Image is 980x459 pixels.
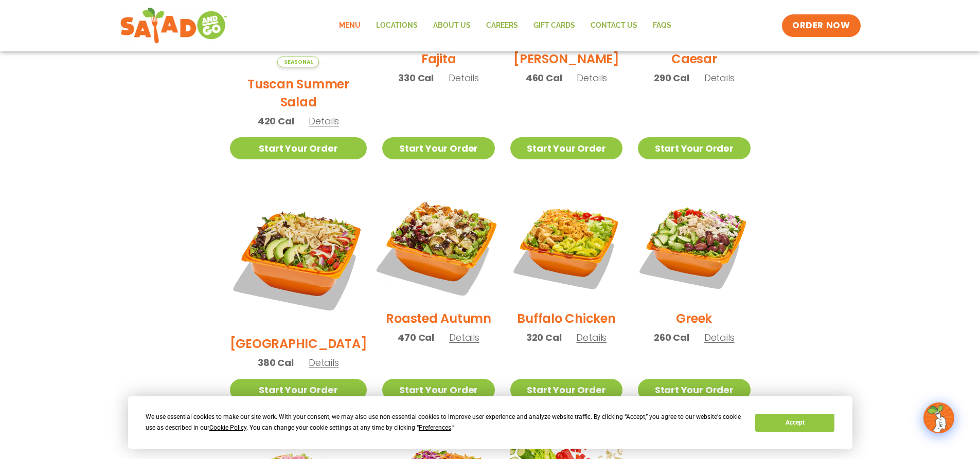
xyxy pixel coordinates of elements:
[654,331,689,344] span: 260 Cal
[671,50,717,68] h2: Caesar
[309,356,339,369] span: Details
[120,5,228,46] img: new-SAG-logo-768×292
[526,14,583,38] a: GIFT CARDS
[526,71,562,85] span: 460 Cal
[277,57,319,67] span: Seasonal
[368,14,425,38] a: Locations
[576,331,607,344] span: Details
[419,424,451,431] span: Preferences
[398,331,434,344] span: 470 Cal
[645,14,679,38] a: FAQs
[638,137,750,159] a: Start Your Order
[331,14,679,38] nav: Menu
[425,14,478,38] a: About Us
[230,75,367,111] h2: Tuscan Summer Salad
[372,180,504,311] img: Product photo for Roasted Autumn Salad
[792,20,850,32] span: ORDER NOW
[258,114,294,128] span: 420 Cal
[209,424,246,431] span: Cookie Policy
[517,309,615,327] h2: Buffalo Chicken
[146,412,743,433] div: We use essential cookies to make our site work. With your consent, we may also use non-essential ...
[386,309,491,327] h2: Roasted Autumn
[331,14,368,38] a: Menu
[510,137,622,159] a: Start Your Order
[510,379,622,401] a: Start Your Order
[654,71,689,85] span: 290 Cal
[230,335,367,353] h2: [GEOGRAPHIC_DATA]
[128,396,852,449] div: Cookie Consent Prompt
[638,379,750,401] a: Start Your Order
[513,50,619,68] h2: [PERSON_NAME]
[258,356,294,370] span: 380 Cal
[398,71,434,85] span: 330 Cal
[478,14,526,38] a: Careers
[382,379,494,401] a: Start Your Order
[449,71,479,84] span: Details
[230,137,367,159] a: Start Your Order
[421,50,456,68] h2: Fajita
[676,309,712,327] h2: Greek
[577,71,607,84] span: Details
[230,190,367,327] img: Product photo for BBQ Ranch Salad
[309,115,339,127] span: Details
[449,331,479,344] span: Details
[755,414,834,432] button: Accept
[510,190,622,302] img: Product photo for Buffalo Chicken Salad
[704,331,735,344] span: Details
[924,403,953,432] img: wpChatIcon
[704,71,735,84] span: Details
[526,331,562,344] span: 320 Cal
[638,190,750,302] img: Product photo for Greek Salad
[583,14,645,38] a: Contact Us
[782,14,860,37] a: ORDER NOW
[230,379,367,401] a: Start Your Order
[382,137,494,159] a: Start Your Order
